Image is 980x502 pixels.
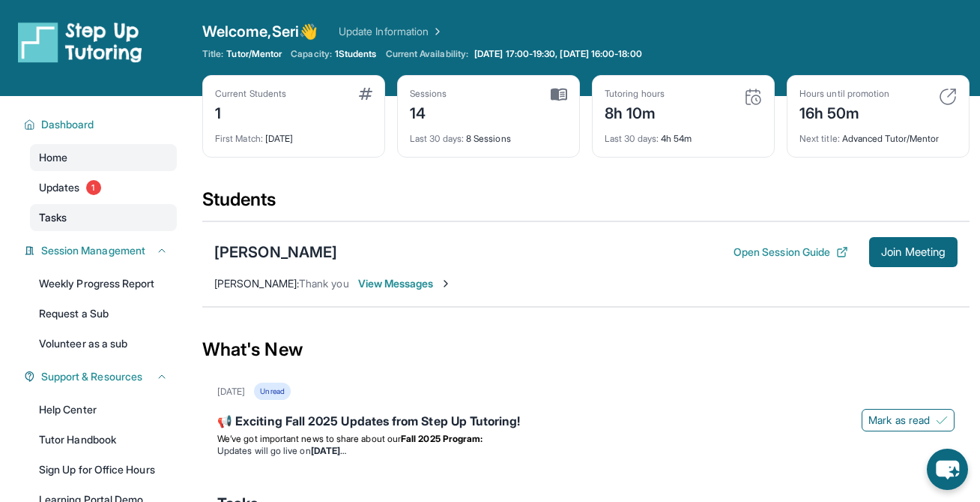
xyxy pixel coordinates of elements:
[215,133,263,144] span: First Match :
[410,88,447,100] div: Sessions
[214,242,337,263] div: [PERSON_NAME]
[217,433,401,444] span: We’ve got important news to share about our
[799,133,840,144] span: Next title :
[339,24,444,39] a: Update Information
[440,278,452,290] img: Chevron-Right
[868,413,930,428] span: Mark as read
[202,48,223,60] span: Title:
[299,277,349,290] span: Thank you
[202,188,970,221] div: Students
[410,124,567,145] div: 8 Sessions
[215,100,286,124] div: 1
[605,88,665,100] div: Tutoring hours
[30,330,177,357] a: Volunteer as a sub
[254,383,290,400] div: Unread
[939,88,957,106] img: card
[401,433,483,444] strong: Fall 2025 Program:
[30,396,177,423] a: Help Center
[358,276,452,291] span: View Messages
[605,124,762,145] div: 4h 54m
[30,426,177,453] a: Tutor Handbook
[41,117,94,132] span: Dashboard
[41,243,145,258] span: Session Management
[30,300,177,327] a: Request a Sub
[18,21,142,63] img: logo
[202,21,318,42] span: Welcome, Seri 👋
[862,409,955,431] button: Mark as read
[881,248,946,257] span: Join Meeting
[86,180,101,195] span: 1
[605,133,659,144] span: Last 30 days :
[335,48,377,60] span: 1 Students
[214,277,299,290] span: [PERSON_NAME] :
[936,414,948,426] img: Mark as read
[927,449,968,490] button: chat-button
[35,243,168,258] button: Session Management
[30,144,177,171] a: Home
[39,180,80,195] span: Updates
[386,48,468,60] span: Current Availability:
[41,369,142,384] span: Support & Resources
[799,100,889,124] div: 16h 50m
[291,48,332,60] span: Capacity:
[869,237,958,267] button: Join Meeting
[359,88,372,100] img: card
[474,48,642,60] span: [DATE] 17:00-19:30, [DATE] 16:00-18:00
[30,204,177,231] a: Tasks
[429,24,444,39] img: Chevron Right
[410,133,464,144] span: Last 30 days :
[226,48,282,60] span: Tutor/Mentor
[30,174,177,201] a: Updates1
[215,124,372,145] div: [DATE]
[744,88,762,106] img: card
[734,245,848,260] button: Open Session Guide
[30,456,177,483] a: Sign Up for Office Hours
[551,88,567,101] img: card
[30,270,177,297] a: Weekly Progress Report
[605,100,665,124] div: 8h 10m
[35,369,168,384] button: Support & Resources
[799,88,889,100] div: Hours until promotion
[35,117,168,132] button: Dashboard
[410,100,447,124] div: 14
[39,210,67,225] span: Tasks
[217,386,245,398] div: [DATE]
[202,317,970,383] div: What's New
[311,445,346,456] strong: [DATE]
[215,88,286,100] div: Current Students
[217,445,955,457] li: Updates will go live on
[471,48,645,60] a: [DATE] 17:00-19:30, [DATE] 16:00-18:00
[39,150,67,165] span: Home
[217,412,955,433] div: 📢 Exciting Fall 2025 Updates from Step Up Tutoring!
[799,124,957,145] div: Advanced Tutor/Mentor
